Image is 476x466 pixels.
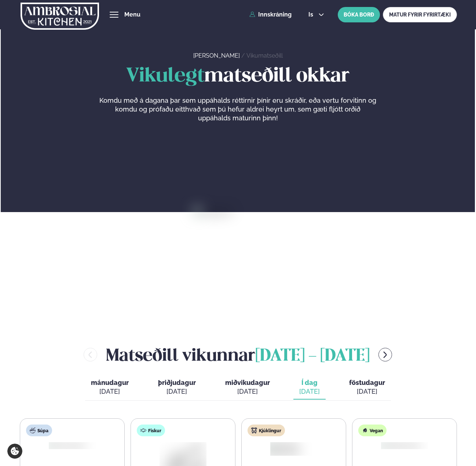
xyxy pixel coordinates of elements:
button: hamburger [110,10,118,19]
img: Vegan.svg [362,427,368,433]
a: [PERSON_NAME] [193,52,240,59]
div: Súpa [26,425,52,436]
span: föstudagur [349,379,385,386]
a: Cookie settings [7,444,22,459]
img: soup.svg [30,427,36,433]
h2: Matseðill vikunnar [106,343,370,367]
span: [DATE] - [DATE] [255,348,370,364]
button: þriðjudagur [DATE] [152,375,202,400]
h1: matseðill okkar [20,66,456,87]
span: / [241,52,246,59]
button: föstudagur [DATE] [343,375,391,400]
div: Fiskur [137,425,165,436]
span: is [308,12,315,18]
div: [DATE] [299,387,320,396]
span: Í dag [299,378,320,387]
button: BÓKA BORÐ [338,7,380,22]
p: Komdu með á dagana þar sem uppáhalds réttirnir þínir eru skráðir, eða vertu forvitinn og komdu og... [99,96,377,123]
img: fish.svg [140,427,146,433]
img: chicken.svg [251,427,257,433]
a: Vikumatseðill [246,52,283,59]
div: [DATE] [349,387,385,396]
div: Vegan [358,425,387,436]
button: menu-btn-right [378,348,392,361]
span: þriðjudagur [158,379,196,386]
div: [DATE] [225,387,270,396]
button: mánudagur [DATE] [85,375,135,400]
button: is [303,12,330,18]
img: logo [21,1,99,31]
button: menu-btn-left [84,348,97,361]
span: miðvikudagur [225,379,270,386]
button: Í dag [DATE] [293,375,326,400]
img: Soup.png [45,441,84,449]
span: mánudagur [91,379,129,386]
span: Vikulegt [126,67,204,86]
div: [DATE] [91,387,129,396]
div: [DATE] [158,387,196,396]
a: Innskráning [249,11,292,18]
div: Kjúklingur [248,425,285,436]
img: Vegan.png [377,441,419,449]
a: MATUR FYRIR FYRIRTÆKI [383,7,457,22]
button: miðvikudagur [DATE] [219,375,276,400]
img: Chicken-thighs.png [266,441,322,457]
